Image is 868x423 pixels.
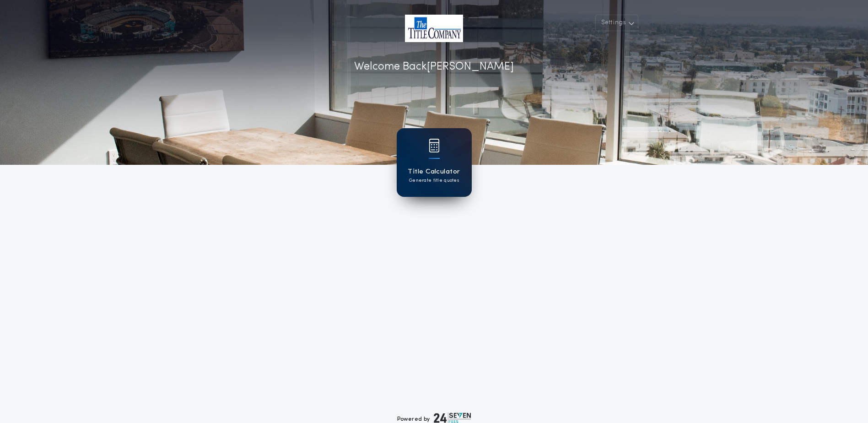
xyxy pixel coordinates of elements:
img: account-logo [405,15,463,42]
button: Settings [595,15,638,31]
img: card icon [429,139,440,152]
p: Welcome Back [PERSON_NAME] [354,59,514,75]
a: card iconTitle CalculatorGenerate title quotes [397,128,472,197]
p: Generate title quotes [409,177,459,184]
h1: Title Calculator [408,167,460,177]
